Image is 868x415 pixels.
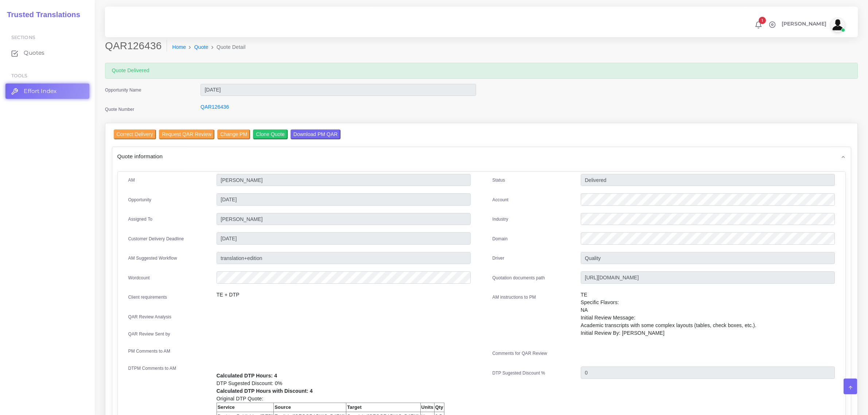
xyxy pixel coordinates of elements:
label: Quotation documents path [493,275,545,281]
label: QAR Review Analysis [128,314,172,320]
label: DTPM Comments to AM [128,365,176,372]
input: pm [217,213,471,225]
h2: QAR126436 [105,40,167,52]
input: Correct Delivery [114,129,156,139]
span: Sections [11,35,35,40]
li: Quote Detail [209,43,246,51]
label: AM Suggested Workflow [128,255,177,261]
label: Industry [493,216,509,222]
label: Wordcount [128,275,150,281]
b: Calculated DTP Hours: 4 [217,373,277,379]
input: Download PM QAR [291,129,340,139]
label: AM instructions to PM [493,294,536,300]
label: Customer Delivery Deadline [128,236,184,242]
a: QAR126436 [201,104,229,110]
a: [PERSON_NAME]avatar [778,18,848,32]
span: Effort Index [24,87,57,95]
span: 1 [759,17,766,24]
span: [PERSON_NAME] [782,21,826,26]
input: Request QAR Review [159,129,214,139]
label: Client requirements [128,294,167,300]
span: Quote information [117,152,163,160]
label: Domain [493,236,508,242]
a: Home [172,43,186,51]
div: Quote information [112,147,851,166]
a: Quote [194,43,209,51]
label: PM Comments to AM [128,348,171,354]
h2: Trusted Translations [2,10,80,19]
a: Trusted Translations [2,9,80,21]
div: Quote Delivered [105,63,858,79]
a: 1 [752,21,765,29]
b: Calculated DTP Hours with Discount: 4 [217,388,313,394]
th: Service [217,403,273,412]
label: Status [493,177,505,183]
img: avatar [830,18,845,32]
span: Tools [11,73,28,78]
input: Clone Quote [253,129,288,139]
label: Driver [493,255,505,261]
label: QAR Review Sent by [128,331,170,337]
label: Opportunity [128,197,152,203]
label: Quote Number [105,106,134,113]
span: Quotes [24,49,44,57]
label: Opportunity Name [105,87,141,93]
p: TE Specific Flavors: NA Initial Review Message: Academic transcripts with some complex layouts (t... [581,291,835,337]
th: Qty [434,403,444,412]
label: AM [128,177,135,183]
label: DTP Sugested Discount % [493,370,545,376]
a: Quotes [5,45,89,61]
th: Target [346,403,420,412]
label: Assigned To [128,216,153,222]
label: Comments for QAR Review [493,350,547,357]
a: Effort Index [5,84,89,99]
label: Account [493,197,509,203]
input: Change PM [217,129,250,139]
p: TE + DTP [217,291,471,299]
th: Units [420,403,434,412]
th: Source [274,403,346,412]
